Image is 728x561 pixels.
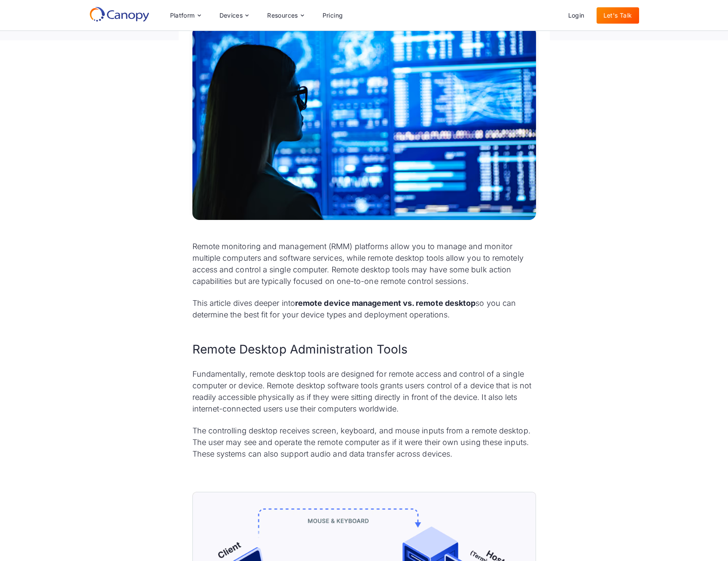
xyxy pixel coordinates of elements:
div: Resources [260,7,310,24]
a: Pricing [316,7,350,24]
div: Resources [267,12,298,18]
p: This article dives deeper into so you can determine the best fit for your device types and deploy... [192,297,536,320]
div: Devices [213,7,256,24]
p: ‍ [192,470,536,482]
div: Devices [219,12,243,18]
strong: remote device management vs. remote desktop [295,299,475,308]
p: The controlling desktop receives screen, keyboard, and mouse inputs from a remote desktop. The us... [192,425,536,460]
p: Fundamentally, remote desktop tools are designed for remote access and control of a single comput... [192,368,536,415]
p: Remote monitoring and management (RMM) platforms allow you to manage and monitor multiple compute... [192,241,536,287]
a: Let's Talk [597,7,639,24]
div: Platform [163,7,207,24]
a: Login [561,7,591,24]
div: Platform [170,12,195,18]
h2: Remote Desktop Administration Tools [192,341,536,358]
